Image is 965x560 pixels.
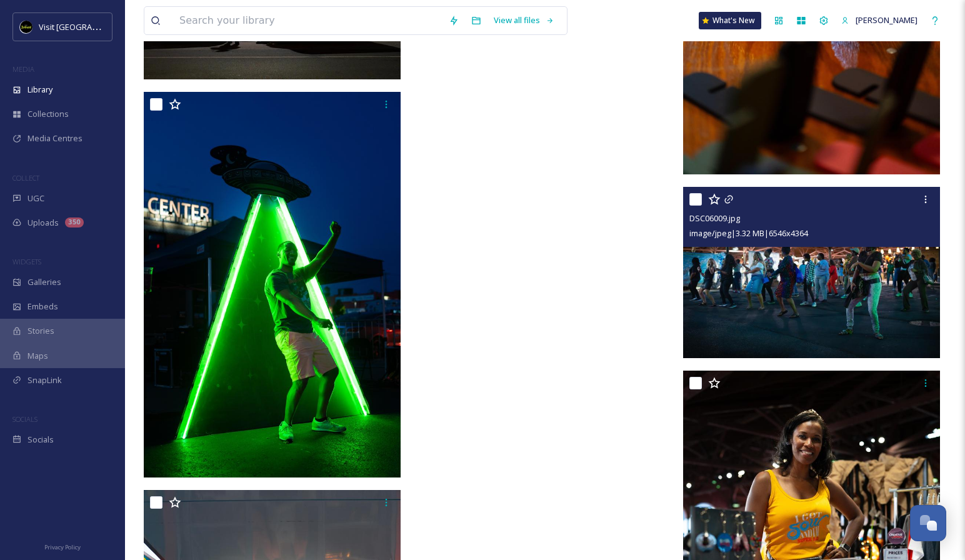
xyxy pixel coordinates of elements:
[39,21,136,32] span: Visit [GEOGRAPHIC_DATA]
[27,217,59,229] span: Uploads
[20,21,32,33] img: VISIT%20DETROIT%20LOGO%20-%20BLACK%20BACKGROUND.png
[12,64,34,74] span: MEDIA
[27,192,44,204] span: UGC
[44,543,81,551] span: Privacy Policy
[27,84,52,96] span: Library
[683,186,940,357] img: DSC06009.jpg
[27,276,61,288] span: Galleries
[27,374,62,386] span: SnapLink
[27,132,82,144] span: Media Centres
[144,92,401,477] img: DSC05989.jpg
[689,212,740,224] span: DSC06009.jpg
[12,414,37,424] span: SOCIALS
[699,12,761,29] a: What's New
[44,539,81,554] a: Privacy Policy
[27,325,54,337] span: Stories
[27,108,69,120] span: Collections
[689,227,808,239] span: image/jpeg | 3.32 MB | 6546 x 4364
[173,7,442,34] input: Search your library
[27,350,48,362] span: Maps
[910,505,946,541] button: Open Chat
[12,257,41,266] span: WIDGETS
[835,8,924,32] a: [PERSON_NAME]
[65,217,84,227] div: 350
[487,8,561,32] a: View all files
[856,14,917,26] span: [PERSON_NAME]
[27,301,58,312] span: Embeds
[27,434,54,446] span: Socials
[12,173,39,182] span: COLLECT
